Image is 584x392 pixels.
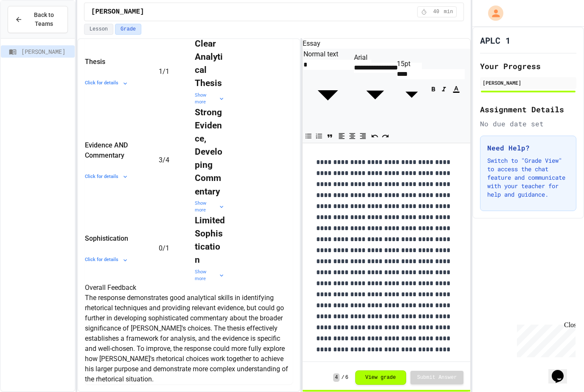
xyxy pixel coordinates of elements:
[195,200,225,214] div: Show more
[85,173,149,181] div: Click for details
[333,373,340,382] span: 4
[85,233,149,245] div: Sophistication
[21,47,71,56] span: [PERSON_NAME]
[195,269,225,283] div: Show more
[163,67,169,75] span: / 1
[159,156,163,164] span: 3
[85,233,149,264] div: SophisticationClick for details
[314,130,324,142] button: Numbered List
[380,130,390,142] button: Redo (⌘+⇧+Z)
[195,92,225,106] div: Show more
[85,139,149,161] div: Evidence AND Commentary
[163,156,169,164] span: / 4
[195,215,227,265] strong: Limited Sophistication
[480,119,576,129] div: No due date set
[347,130,357,142] button: Align Center
[3,3,59,54] div: Chat with us now!Close
[487,156,569,199] p: Switch to "Grade View" to access the chat feature and communicate with your teacher for help and ...
[514,321,576,357] iframe: chat widget
[303,39,470,49] h6: Essay
[428,83,438,95] button: Bold (⌘+B)
[358,130,368,142] button: Align Right
[85,256,149,264] div: Click for details
[85,56,149,68] div: Thesis
[417,374,457,381] span: Submit Answer
[85,80,149,87] div: Click for details
[84,24,113,35] button: Lesson
[370,130,380,142] button: Undo (⌘+Z)
[303,130,314,142] button: Bullet List
[8,6,68,33] button: Back to Teams
[480,60,576,72] h2: Your Progress
[410,371,464,384] button: Submit Answer
[480,103,576,115] h2: Assignment Details
[479,3,505,23] div: My Account
[337,130,347,142] button: Align Left
[28,11,61,28] span: Back to Teams
[115,24,141,35] button: Grade
[195,107,224,197] strong: Strong Evidence, Developing Commentary
[480,34,511,46] h1: APLC 1
[91,7,144,17] span: [PERSON_NAME]
[85,56,149,87] div: ThesisClick for details
[325,130,335,142] button: Quote
[159,244,163,252] span: 0
[85,139,149,181] div: Evidence AND CommentaryClick for details
[85,293,293,384] p: The response demonstrates good analytical skills in identifying rhetorical techniques and providi...
[444,8,453,15] span: min
[303,49,352,59] div: Normal text
[163,244,169,252] span: / 1
[345,374,348,381] span: 6
[341,374,344,381] span: /
[85,283,293,293] h6: Overall Feedback
[548,358,576,384] iframe: chat widget
[487,143,569,153] h3: Need Help?
[355,370,406,385] button: View grade
[354,53,396,63] div: Arial
[430,8,443,15] span: 40
[397,59,427,69] div: 15pt
[439,83,449,95] button: Italic (⌘+I)
[159,67,163,75] span: 1
[483,79,574,86] div: [PERSON_NAME]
